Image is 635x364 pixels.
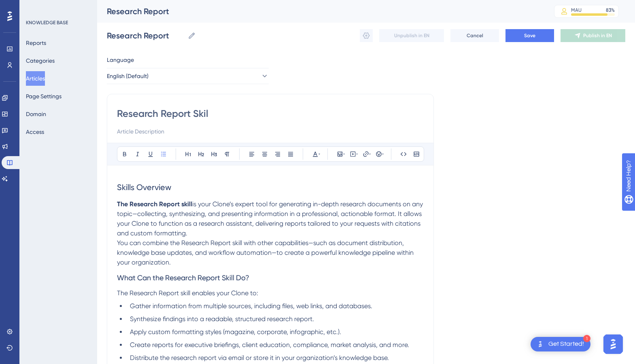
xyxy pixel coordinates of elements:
[130,328,341,336] span: Apply custom formatting styles (magazine, corporate, infographic, etc.).
[117,107,424,120] input: Article Title
[107,71,149,81] span: English (Default)
[117,200,425,237] span: is your Clone’s expert tool for generating in-depth research documents on any topic—collecting, s...
[505,29,554,42] button: Save
[561,29,625,42] button: Publish in EN
[26,71,45,86] button: Articles
[117,289,258,297] span: The Research Report skill enables your Clone to:
[107,55,134,65] span: Language
[548,340,584,349] div: Get Started!
[117,239,415,266] span: You can combine the Research Report skill with other capabilities—such as document distribution, ...
[583,335,590,342] div: 1
[379,29,444,42] button: Unpublish in EN
[26,36,46,50] button: Reports
[467,32,483,39] span: Cancel
[19,2,51,12] span: Need Help?
[26,125,44,139] button: Access
[107,6,534,17] div: Research Report
[130,341,409,349] span: Create reports for executive briefings, client education, compliance, market analysis, and more.
[535,339,545,349] img: launcher-image-alternative-text
[26,89,62,104] button: Page Settings
[26,19,68,26] div: KNOWLEDGE BASE
[107,30,185,41] input: Article Name
[26,107,46,121] button: Domain
[130,302,372,310] span: Gather information from multiple sources, including files, web links, and databases.
[117,273,249,282] span: What Can the Research Report Skill Do?
[117,182,171,192] span: Skills Overview
[606,7,615,13] div: 83 %
[571,7,582,13] div: MAU
[130,354,389,362] span: Distribute the research report via email or store it in your organization’s knowledge base.
[394,32,429,39] span: Unpublish in EN
[117,200,192,208] strong: The Research Report skill
[107,68,269,84] button: English (Default)
[524,32,535,39] span: Save
[130,315,314,323] span: Synthesize findings into a readable, structured research report.
[601,332,625,356] iframe: UserGuiding AI Assistant Launcher
[117,127,424,136] input: Article Description
[531,337,590,351] div: Open Get Started! checklist, remaining modules: 1
[450,29,499,42] button: Cancel
[26,53,55,68] button: Categories
[583,32,612,39] span: Publish in EN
